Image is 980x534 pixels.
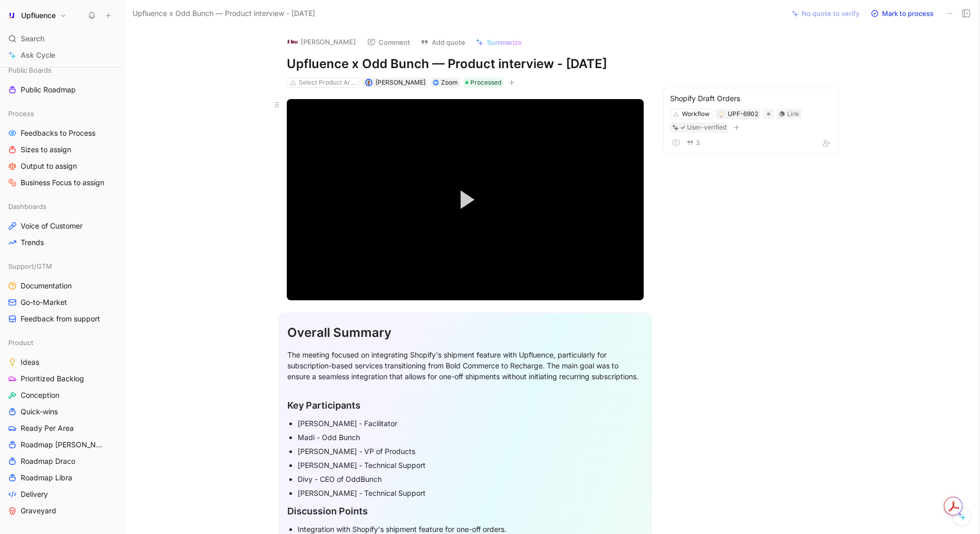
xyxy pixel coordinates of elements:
[717,110,725,118] button: 💡
[298,460,643,471] div: [PERSON_NAME] - Technical Support
[4,454,120,469] a: Roadmap Draco
[21,407,58,417] span: Quick-wins
[670,92,832,105] div: Shopify Draft Orders
[866,6,938,21] button: Mark to process
[287,398,643,412] div: Key Participants
[4,142,120,157] a: Sizes to assign
[21,49,55,61] span: Ask Cycle
[21,390,59,400] span: Conception
[363,35,415,50] button: Comment
[133,7,315,20] span: Upfluence x Odd Bunch — Product interview - [DATE]
[4,335,120,350] div: Product
[4,420,120,436] a: Ready Per Area
[4,47,120,63] a: Ask Cycle
[8,201,46,212] span: Dashboards
[283,34,361,50] button: logo[PERSON_NAME]
[299,77,356,88] div: Select Product Areas
[287,99,644,300] div: Video Player
[4,106,120,121] div: Process
[696,140,700,146] span: 3
[287,56,644,72] h1: Upfluence x Odd Bunch — Product interview - [DATE]
[441,77,458,88] div: Zoom
[8,108,34,119] span: Process
[4,311,120,327] a: Feedback from support
[21,489,48,499] span: Delivery
[4,371,120,386] a: Prioritized Backlog
[4,354,120,370] a: Ideas
[463,77,503,88] div: Processed
[487,38,522,47] span: Summarize
[4,437,120,452] a: Roadmap [PERSON_NAME]
[682,109,710,119] div: Workflow
[4,125,120,141] a: Feedbacks to Process
[8,337,34,348] span: Product
[728,109,758,119] div: UPF-6902
[4,503,120,519] a: Graveyard
[4,335,120,519] div: ProductIdeasPrioritized BacklogConceptionQuick-winsReady Per AreaRoadmap [PERSON_NAME]Roadmap Dra...
[4,8,69,23] button: UpfluenceUpfluence
[4,404,120,419] a: Quick-wins
[4,175,120,190] a: Business Focus to assign
[21,237,44,248] span: Trends
[4,470,120,486] a: Roadmap Libra
[21,11,56,20] h1: Upfluence
[21,440,106,450] span: Roadmap [PERSON_NAME]
[21,423,74,433] span: Ready Per Area
[287,323,643,342] div: Overall Summary
[687,122,726,133] div: User-verified
[21,456,75,466] span: Roadmap Draco
[21,85,76,95] span: Public Roadmap
[4,62,120,78] div: Public Boards
[718,111,724,118] img: 💡
[8,261,52,271] span: Support/GTM
[684,137,702,149] button: 3
[471,35,527,50] button: Summarize
[21,506,56,516] span: Graveyard
[4,258,120,327] div: Support/GTMDocumentationGo-to-MarketFeedback from support
[287,504,643,518] div: Discussion Points
[787,109,799,119] div: Link
[4,158,120,174] a: Output to assign
[287,37,298,47] img: logo
[21,177,104,188] span: Business Focus to assign
[4,278,120,294] a: Documentation
[21,221,83,231] span: Voice of Customer
[287,349,643,382] div: The meeting focused on integrating Shopify's shipment feature with Upfluence, particularly for su...
[4,199,120,250] div: DashboardsVoice of CustomerTrends
[4,106,120,190] div: ProcessFeedbacks to ProcessSizes to assignOutput to assignBusiness Focus to assign
[21,374,84,384] span: Prioritized Backlog
[21,33,44,45] span: Search
[21,144,71,155] span: Sizes to assign
[21,297,67,308] span: Go-to-Market
[470,77,501,88] span: Processed
[4,387,120,403] a: Conception
[21,314,100,324] span: Feedback from support
[4,235,120,250] a: Trends
[21,281,72,291] span: Documentation
[4,258,120,274] div: Support/GTM
[4,218,120,234] a: Voice of Customer
[298,418,643,429] div: [PERSON_NAME] - Facilitator
[442,176,488,223] button: Play Video
[4,295,120,310] a: Go-to-Market
[4,199,120,214] div: Dashboards
[366,80,371,86] img: avatar
[21,357,39,367] span: Ideas
[21,128,95,138] span: Feedbacks to Process
[298,474,643,484] div: Divy - CEO of OddBunch
[21,161,77,171] span: Output to assign
[298,432,643,443] div: Madi - Odd Bunch
[375,78,426,86] span: [PERSON_NAME]
[7,10,17,21] img: Upfluence
[8,65,52,75] span: Public Boards
[21,473,72,483] span: Roadmap Libra
[416,35,470,50] button: Add quote
[4,487,120,502] a: Delivery
[4,31,120,46] div: Search
[787,6,864,21] button: No quote to verify
[298,488,643,498] div: [PERSON_NAME] - Technical Support
[298,446,643,457] div: [PERSON_NAME] - VP of Products
[4,62,120,98] div: Public BoardsPublic Roadmap
[4,82,120,98] a: Public Roadmap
